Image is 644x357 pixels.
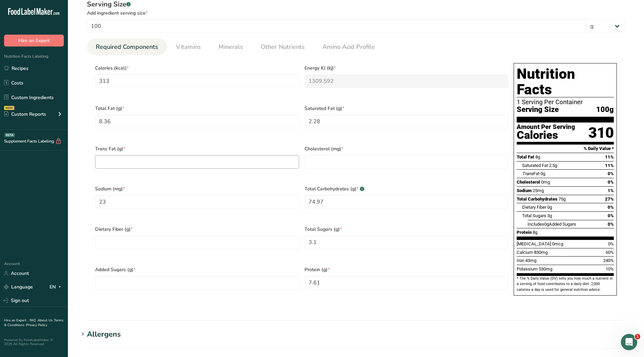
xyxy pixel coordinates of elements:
a: Terms & Conditions . [4,318,63,327]
span: 0mcg [552,241,563,246]
div: 1 Serving Per Container [517,99,614,106]
span: Calories (kcal) [95,64,299,72]
a: Hire an Expert . [4,318,28,323]
span: 830mg [534,250,548,255]
span: 0% [608,171,614,176]
span: Total Carbohydrates [517,196,557,202]
span: 60% [606,250,614,255]
span: 1 [635,334,640,339]
span: 3g [547,213,552,218]
span: Other Nutrients [261,42,305,52]
span: 0g [547,205,552,210]
span: Trans Fat (g) [95,145,299,152]
div: Add ingredient serving size [87,10,625,17]
span: Dietary Fiber (g) [95,226,299,233]
span: Includes Added Sugars [528,222,576,227]
h1: Nutrition Facts [517,66,614,97]
span: 100g [596,106,614,114]
span: Sodium (mg) [95,185,299,192]
a: About Us . [38,318,54,323]
span: 1% [608,188,614,193]
span: 0mg [541,180,550,185]
span: Saturated Fat [522,163,548,168]
div: 310 [588,124,614,142]
div: Custom Reports [4,111,46,118]
span: Required Components [96,42,158,52]
span: Saturated Fat (g) [305,105,509,112]
span: 0g [544,222,549,227]
span: Dietary Fiber [522,205,546,210]
span: 530mg [539,266,552,271]
div: Powered By FoodLabelMaker © 2025 All Rights Reserved [4,338,64,346]
span: Iron [517,258,524,263]
span: 0g [540,171,545,176]
section: * The % Daily Value (DV) tells you how much a nutrient in a serving of food contributes to a dail... [517,276,614,293]
button: Hire an Expert [4,35,64,46]
span: [MEDICAL_DATA] [517,241,551,246]
span: Minerals [219,42,243,52]
div: Allergens [87,329,121,340]
span: 10% [606,266,614,271]
span: 240% [603,258,614,263]
span: Total Fat [517,154,534,159]
span: Vitamins [176,42,201,52]
span: Energy KJ (kj) [305,64,509,72]
span: Sodium [517,188,532,193]
div: EN [50,283,64,291]
div: BETA [4,133,15,137]
span: Total Fat (g) [95,105,299,112]
input: Type your serving size here [87,19,586,33]
span: Fat [522,171,539,176]
span: 75g [558,196,566,202]
span: 0% [608,205,614,210]
section: % Daily Value * [517,145,614,153]
span: Total Sugars (g) [305,226,509,233]
span: Added Sugars (g) [95,266,299,273]
span: Total Carbohydrates (g) [305,185,509,192]
span: Potassium [517,266,538,271]
span: 2.5g [549,163,557,168]
span: Calcium [517,250,533,255]
i: Trans [522,171,533,176]
span: Cholesterol [517,180,540,185]
a: FAQ . [30,318,38,323]
span: 27% [605,196,614,202]
div: Amount Per Serving [517,124,575,130]
iframe: Intercom live chat [621,334,637,350]
span: 0% [608,180,614,185]
a: Privacy Policy [26,323,47,327]
span: Protein [517,230,532,235]
span: Amino Acid Profile [323,42,375,52]
span: 43mg [525,258,536,263]
span: Cholesterol (mg) [305,145,509,152]
span: Total Sugars [522,213,546,218]
span: 0% [608,241,614,246]
span: 8g [533,230,537,235]
span: Protein (g) [305,266,509,273]
span: 11% [605,163,614,168]
a: Language [4,281,33,293]
div: NEW [4,106,14,110]
div: Calories [517,130,575,140]
span: 11% [605,154,614,159]
span: Serving Size [517,106,559,114]
span: 8g [535,154,540,159]
span: 0% [608,222,614,227]
span: 25mg [533,188,544,193]
span: 0% [608,213,614,218]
